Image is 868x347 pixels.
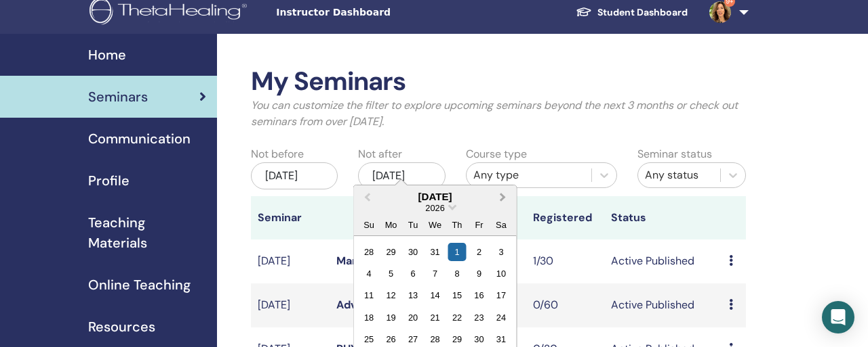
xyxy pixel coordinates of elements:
[526,283,605,327] td: 0/60
[448,286,467,304] div: Choose Thursday, January 15th, 2026
[492,308,511,327] div: Choose Saturday, January 24th, 2026
[448,264,467,283] div: Choose Thursday, January 8th, 2026
[426,203,445,213] span: 2026
[470,308,488,327] div: Choose Friday, January 23rd, 2026
[382,242,400,260] div: Choose Monday, December 29th, 2025
[473,167,585,183] div: Any type
[404,286,422,304] div: Choose Tuesday, January 13th, 2026
[448,215,467,233] div: Th
[336,298,416,312] a: Advanced DNA
[355,187,377,208] button: Previous Month
[470,242,488,260] div: Choose Friday, January 2nd, 2026
[358,162,445,189] div: [DATE]
[276,5,479,20] span: Instructor Dashboard
[382,308,400,327] div: Choose Monday, January 19th, 2026
[492,286,511,304] div: Choose Saturday, January 17th, 2026
[251,66,746,97] h2: My Seminars
[88,87,148,107] span: Seminars
[382,215,400,233] div: Mo
[709,1,731,23] img: default.jpg
[470,215,488,233] div: Fr
[466,146,527,162] label: Course type
[404,308,422,327] div: Choose Tuesday, January 20th, 2026
[470,264,488,283] div: Choose Friday, January 9th, 2026
[492,215,511,233] div: Sa
[492,264,511,283] div: Choose Saturday, January 10th, 2026
[526,196,605,239] th: Registered
[645,167,713,183] div: Any status
[448,308,467,327] div: Choose Thursday, January 22nd, 2026
[360,242,378,260] div: Choose Sunday, December 28th, 2025
[426,242,444,260] div: Choose Wednesday, December 31st, 2025
[88,129,191,149] span: Communication
[251,146,304,162] label: Not before
[251,239,330,283] td: [DATE]
[426,215,444,233] div: We
[470,286,488,304] div: Choose Friday, January 16th, 2026
[382,264,400,283] div: Choose Monday, January 5th, 2026
[426,286,444,304] div: Choose Wednesday, January 14th, 2026
[360,264,378,283] div: Choose Sunday, January 4th, 2026
[404,264,422,283] div: Choose Tuesday, January 6th, 2026
[637,146,712,162] label: Seminar status
[492,242,511,260] div: Choose Saturday, January 3rd, 2026
[604,239,722,283] td: Active Published
[448,242,467,260] div: Choose Thursday, January 1st, 2026
[526,239,605,283] td: 1/30
[251,97,746,130] p: You can customize the filter to explore upcoming seminars beyond the next 3 months or check out s...
[360,286,378,304] div: Choose Sunday, January 11th, 2026
[88,317,155,337] span: Resources
[88,275,191,295] span: Online Teaching
[494,187,515,208] button: Next Month
[336,254,486,268] a: Manifesting and Abundance
[822,301,854,333] div: Open Intercom Messenger
[354,191,517,202] div: [DATE]
[576,6,592,18] img: graduation-cap-white.svg
[88,170,130,191] span: Profile
[404,215,422,233] div: Tu
[88,45,126,65] span: Home
[360,308,378,327] div: Choose Sunday, January 18th, 2026
[251,162,338,189] div: [DATE]
[404,242,422,260] div: Choose Tuesday, December 30th, 2025
[251,283,330,327] td: [DATE]
[604,196,722,239] th: Status
[251,196,330,239] th: Seminar
[604,283,722,327] td: Active Published
[426,308,444,327] div: Choose Wednesday, January 21st, 2026
[358,146,402,162] label: Not after
[360,215,378,233] div: Su
[382,286,400,304] div: Choose Monday, January 12th, 2026
[88,212,206,253] span: Teaching Materials
[426,264,444,283] div: Choose Wednesday, January 7th, 2026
